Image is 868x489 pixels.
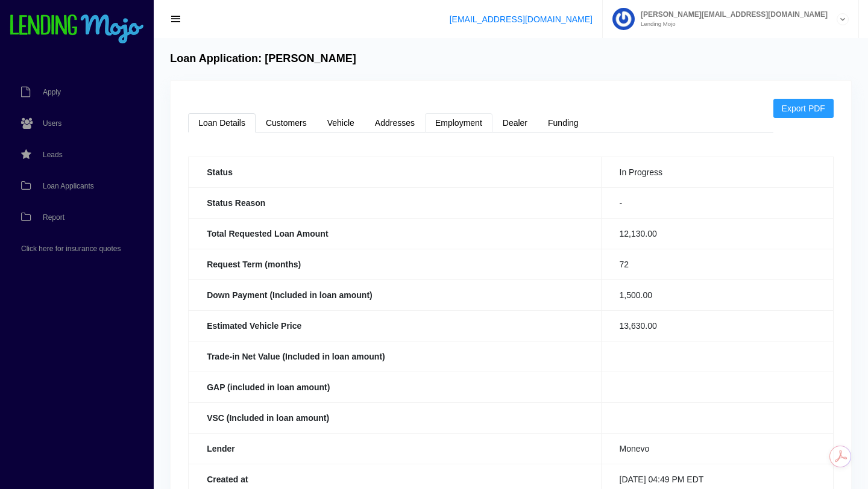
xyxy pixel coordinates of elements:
[43,89,61,96] span: Apply
[365,113,425,132] a: Addresses
[601,157,833,187] td: In Progress
[21,245,121,252] span: Click here for insurance quotes
[189,341,601,372] th: Trade-in Net Value (Included in loan amount)
[538,113,589,132] a: Funding
[601,218,833,249] td: 12,130.00
[189,372,601,402] th: GAP (included in loan amount)
[189,187,601,218] th: Status Reason
[189,402,601,433] th: VSC (Included in loan amount)
[43,120,61,127] span: Users
[256,113,317,132] a: Customers
[43,214,64,221] span: Report
[189,218,601,249] th: Total Requested Loan Amount
[189,310,601,341] th: Estimated Vehicle Price
[601,187,833,218] td: -
[170,52,356,66] h4: Loan Application: [PERSON_NAME]
[601,249,833,279] td: 72
[450,14,593,24] a: [EMAIL_ADDRESS][DOMAIN_NAME]
[635,21,828,27] small: Lending Mojo
[43,182,94,190] span: Loan Applicants
[189,249,601,279] th: Request Term (months)
[189,279,601,310] th: Down Payment (Included in loan amount)
[601,433,833,464] td: Monevo
[601,279,833,310] td: 1,500.00
[601,310,833,341] td: 13,630.00
[612,8,635,30] img: Profile image
[773,99,834,118] a: Export PDF
[635,11,828,18] span: [PERSON_NAME][EMAIL_ADDRESS][DOMAIN_NAME]
[189,157,601,187] th: Status
[317,113,365,132] a: Vehicle
[188,113,256,132] a: Loan Details
[189,433,601,464] th: Lender
[492,113,538,132] a: Dealer
[9,14,145,45] img: logo-small.png
[43,151,63,158] span: Leads
[425,113,492,132] a: Employment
